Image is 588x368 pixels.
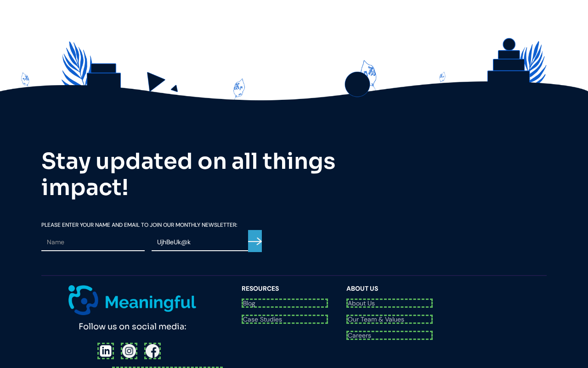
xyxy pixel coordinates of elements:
h2: Stay updated on all things impact! [41,148,363,201]
a: Blog [242,299,328,308]
input: Email [152,234,255,251]
label: Please Enter your Name and email To Join our Monthly Newsletter: [41,222,262,228]
form: Email Form [41,222,262,255]
div: About Us [346,285,433,292]
a: About Us [346,299,433,308]
a: Our Team & Values [346,315,433,324]
div: Follow us on social media: [41,315,223,334]
input: Name [41,234,145,251]
div: resources [242,285,328,292]
a: Case Studies [242,315,328,324]
input: Submit [248,230,262,253]
a: Careers [346,331,433,340]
